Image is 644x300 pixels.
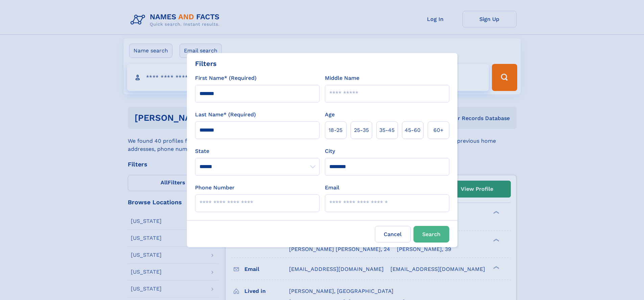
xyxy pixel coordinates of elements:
[195,74,257,82] label: First Name* (Required)
[325,111,335,119] label: Age
[195,147,319,155] label: State
[354,126,369,134] span: 25‑35
[325,147,335,155] label: City
[195,184,235,192] label: Phone Number
[325,184,339,192] label: Email
[405,126,421,134] span: 45‑60
[413,226,449,243] button: Search
[195,111,256,119] label: Last Name* (Required)
[325,74,359,82] label: Middle Name
[195,59,217,69] div: Filters
[379,126,395,134] span: 35‑45
[375,226,411,243] label: Cancel
[433,126,444,134] span: 60+
[329,126,342,134] span: 18‑25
